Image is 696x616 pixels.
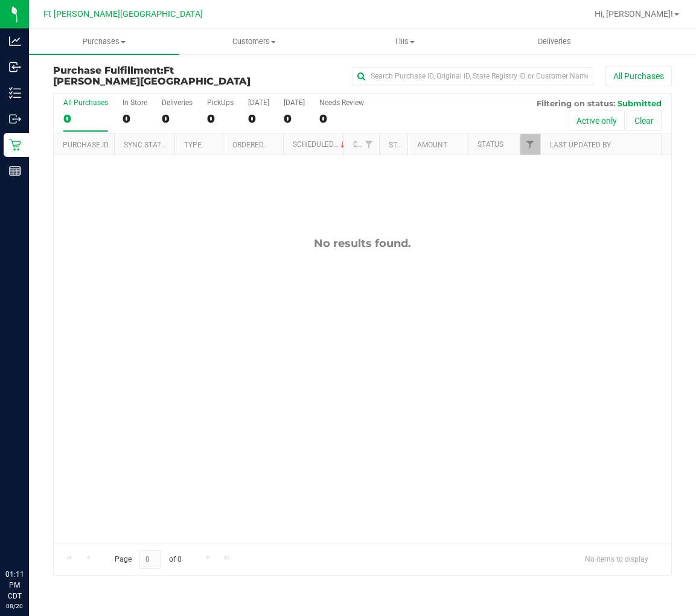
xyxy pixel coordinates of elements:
span: Filtering on status: [537,98,615,108]
a: Purchases [29,29,179,54]
button: All Purchases [605,66,672,86]
iframe: Resource center [12,519,48,556]
span: Purchases [29,36,179,47]
a: Filter [359,134,379,155]
span: Tills [330,36,479,47]
div: PickUps [207,98,234,107]
div: [DATE] [284,98,305,107]
p: 01:11 PM CDT [5,569,24,602]
p: 08/20 [5,602,24,611]
span: Customers [180,36,329,47]
inline-svg: Analytics [9,35,21,47]
inline-svg: Inventory [9,87,21,99]
div: 0 [319,112,364,126]
span: Submitted [618,98,662,108]
a: Customers [179,29,330,54]
a: Ordered [232,141,264,149]
input: Search Purchase ID, Original ID, State Registry ID or Customer Name... [352,67,593,85]
span: Ft [PERSON_NAME][GEOGRAPHIC_DATA] [43,9,203,19]
h3: Purchase Fulfillment: [53,65,260,86]
button: Active only [569,111,625,131]
a: Deliveries [479,29,630,54]
a: Status [477,140,503,149]
div: 0 [123,112,147,126]
div: [DATE] [248,98,269,107]
inline-svg: Reports [9,165,21,177]
a: Type [184,141,202,149]
div: In Store [123,98,147,107]
inline-svg: Retail [9,139,21,151]
a: Scheduled [293,140,348,149]
span: Hi, [PERSON_NAME]! [595,9,673,19]
div: 0 [63,112,108,126]
div: All Purchases [63,98,108,107]
inline-svg: Inbound [9,61,21,73]
a: Purchase ID [63,141,109,149]
a: Customer [353,140,391,149]
span: Page of 0 [104,550,191,569]
inline-svg: Outbound [9,113,21,125]
div: No results found. [54,237,671,250]
a: Sync Status [124,141,170,149]
a: State Registry ID [389,141,452,149]
div: 0 [248,112,269,126]
span: Ft [PERSON_NAME][GEOGRAPHIC_DATA] [53,65,251,87]
a: Amount [417,141,447,149]
a: Last Updated By [550,141,611,149]
div: 0 [207,112,234,126]
div: Deliveries [162,98,193,107]
a: Filter [520,134,540,155]
span: No items to display [575,550,658,568]
button: Clear [627,111,662,131]
div: 0 [162,112,193,126]
span: Deliveries [522,36,587,47]
a: Tills [329,29,479,54]
div: Needs Review [319,98,364,107]
div: 0 [284,112,305,126]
